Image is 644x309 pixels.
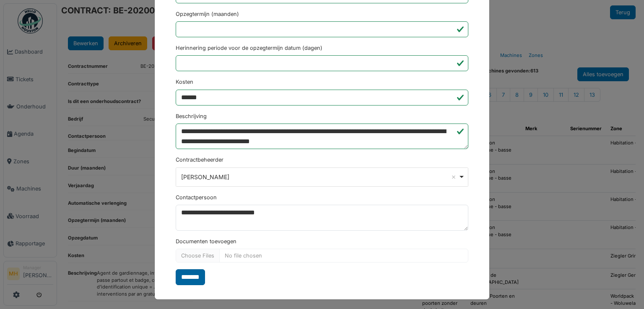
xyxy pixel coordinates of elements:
label: Beschrijving [176,112,207,120]
label: Contactpersoon [176,193,217,201]
label: Opzegtermijn (maanden) [176,10,239,18]
label: Documenten toevoegen [176,237,236,245]
label: Contractbeheerder [176,156,223,164]
div: [PERSON_NAME] [181,173,458,181]
label: Herinnering periode voor de opzegtermijn datum (dagen) [176,44,322,52]
button: Remove item: '1187' [449,173,458,181]
label: Kosten [176,78,193,86]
